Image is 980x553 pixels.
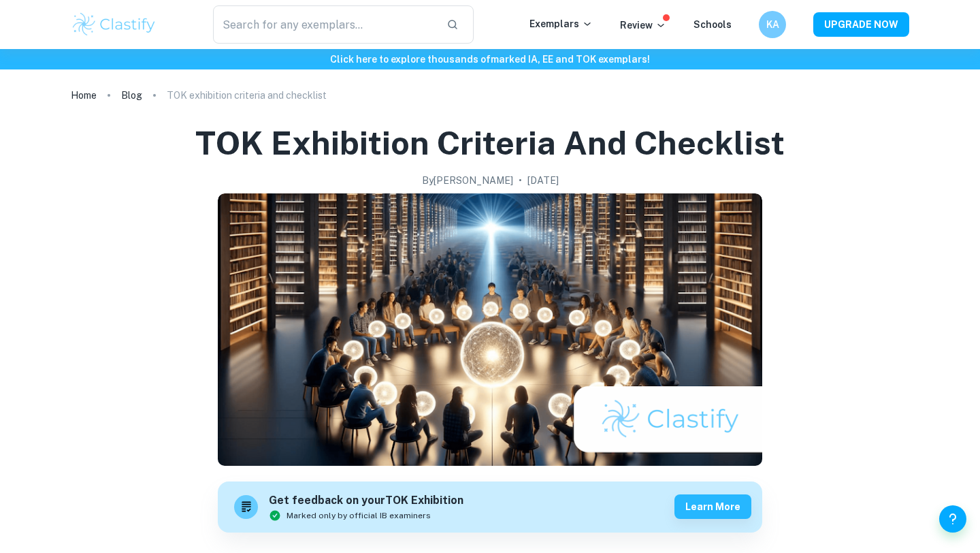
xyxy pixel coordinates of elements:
[519,173,522,188] p: •
[121,86,142,105] a: Blog
[269,492,463,509] h6: Get feedback on your TOK Exhibition
[71,86,97,105] a: Home
[195,121,785,165] h1: TOK exhibition criteria and checklist
[422,173,513,188] h2: By [PERSON_NAME]
[3,52,977,67] h6: Click here to explore thousands of marked IA, EE and TOK exemplars !
[218,193,762,466] img: TOK exhibition criteria and checklist cover image
[674,494,751,519] button: Learn more
[287,509,431,522] span: Marked only by official IB examiners
[693,19,732,30] a: Schools
[813,12,909,37] button: UPGRADE NOW
[213,5,436,44] input: Search for any exemplars...
[527,173,559,188] h2: [DATE]
[167,88,327,103] p: TOK exhibition criteria and checklist
[759,11,786,38] button: KA
[765,17,781,32] h6: KA
[71,11,157,38] img: Clastify logo
[939,505,966,533] button: Help and Feedback
[529,16,593,31] p: Exemplars
[218,481,762,533] a: Get feedback on yourTOK ExhibitionMarked only by official IB examinersLearn more
[620,18,666,33] p: Review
